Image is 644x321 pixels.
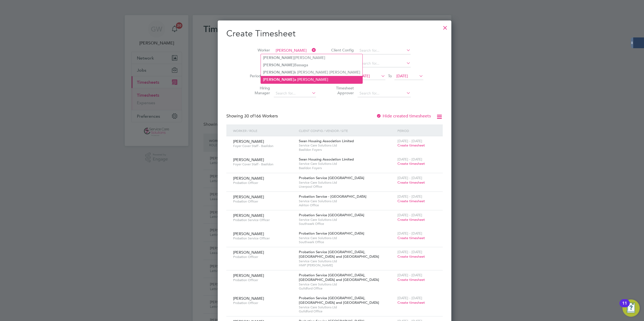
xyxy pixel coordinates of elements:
[263,63,294,67] b: [PERSON_NAME]
[226,28,443,39] h2: Create Timesheet
[396,74,408,78] span: [DATE]
[233,199,295,204] span: Probation Officer
[397,194,422,199] span: [DATE] - [DATE]
[246,48,270,53] label: Worker
[397,273,422,277] span: [DATE] - [DATE]
[397,199,425,203] span: Create timesheet
[358,74,370,78] span: [DATE]
[297,124,396,137] div: Client Config / Vendor / Site
[299,231,364,236] span: Probation Service [GEOGRAPHIC_DATA]
[299,240,395,244] span: Southwark Office
[299,296,379,305] span: Probation Service [GEOGRAPHIC_DATA], [GEOGRAPHIC_DATA] and [GEOGRAPHIC_DATA]
[299,236,395,240] span: Service Care Solutions Ltd
[232,124,297,137] div: Worker / Role
[299,259,395,263] span: Service Care Solutions Ltd
[397,161,425,166] span: Create timesheet
[261,69,362,76] li: k [PERSON_NAME] [PERSON_NAME]
[261,54,362,61] li: [PERSON_NAME]
[233,273,264,278] span: [PERSON_NAME]
[233,181,295,185] span: Probation Officer
[397,300,425,305] span: Create timesheet
[622,303,627,310] div: 11
[299,282,395,287] span: Service Care Solutions Ltd
[246,86,270,95] label: Hiring Manager
[299,309,395,313] span: Guildford Office
[263,70,294,75] b: [PERSON_NAME]
[233,255,295,259] span: Probation Officer
[299,305,395,309] span: Service Care Solutions Ltd
[397,254,425,259] span: Create timesheet
[299,194,366,199] span: Probation Service - [GEOGRAPHIC_DATA]
[299,222,395,226] span: Southwark Office
[330,86,354,95] label: Timesheet Approver
[299,139,354,143] span: Swan Housing Association Limited
[233,162,295,166] span: Foyer Cover Staff - Basildon
[397,176,422,180] span: [DATE] - [DATE]
[299,218,395,222] span: Service Care Solutions Ltd
[263,77,294,82] b: [PERSON_NAME]
[397,139,422,143] span: [DATE] - [DATE]
[246,61,270,65] label: Site
[299,286,395,291] span: Guildford Office
[233,218,295,222] span: Probation Service Officer
[397,296,422,300] span: [DATE] - [DATE]
[233,296,264,301] span: [PERSON_NAME]
[233,144,295,148] span: Foyer Cover Staff - Basildon
[397,213,422,217] span: [DATE] - [DATE]
[299,273,379,282] span: Probation Service [GEOGRAPHIC_DATA], [GEOGRAPHIC_DATA] and [GEOGRAPHIC_DATA]
[358,60,411,67] input: Search for...
[299,143,395,148] span: Service Care Solutions Ltd
[261,76,362,83] li: a [PERSON_NAME]
[376,113,431,119] label: Hide created timesheets
[299,184,395,189] span: Liverpool Office
[358,47,411,54] input: Search for...
[263,55,294,60] b: [PERSON_NAME]
[622,299,640,317] button: Open Resource Center, 11 new notifications
[330,48,354,53] label: Client Config
[299,162,395,166] span: Service Care Solutions Ltd
[233,250,264,255] span: [PERSON_NAME]
[396,124,437,137] div: Period
[233,213,264,218] span: [PERSON_NAME]
[299,176,364,180] span: Probation Service [GEOGRAPHIC_DATA]
[233,157,264,162] span: [PERSON_NAME]
[274,90,316,97] input: Search for...
[226,113,279,119] div: Showing
[233,236,295,240] span: Probation Service Officer
[358,90,411,97] input: Search for...
[397,143,425,148] span: Create timesheet
[299,166,395,170] span: Basildon Foyers
[233,194,264,199] span: [PERSON_NAME]
[299,157,354,162] span: Swan Housing Association Limited
[299,263,395,267] span: HMP [PERSON_NAME]
[246,74,270,78] label: Period Type
[244,113,278,119] span: 166 Workers
[299,148,395,152] span: Basildon Foyers
[233,301,295,305] span: Probation Officer
[233,231,264,236] span: [PERSON_NAME]
[397,250,422,254] span: [DATE] - [DATE]
[397,217,425,222] span: Create timesheet
[233,278,295,282] span: Probation Officer
[233,176,264,181] span: [PERSON_NAME]
[299,213,364,217] span: Probation Service [GEOGRAPHIC_DATA]
[397,157,422,162] span: [DATE] - [DATE]
[233,139,264,144] span: [PERSON_NAME]
[244,113,254,119] span: 30 of
[299,250,379,259] span: Probation Service [GEOGRAPHIC_DATA], [GEOGRAPHIC_DATA] and [GEOGRAPHIC_DATA]
[397,180,425,185] span: Create timesheet
[261,61,362,69] li: Bassaga
[299,199,395,203] span: Service Care Solutions Ltd
[274,47,316,54] input: Search for...
[397,231,422,236] span: [DATE] - [DATE]
[299,203,395,207] span: Ashton Office
[299,180,395,185] span: Service Care Solutions Ltd
[397,277,425,282] span: Create timesheet
[386,72,393,79] span: To
[397,236,425,240] span: Create timesheet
